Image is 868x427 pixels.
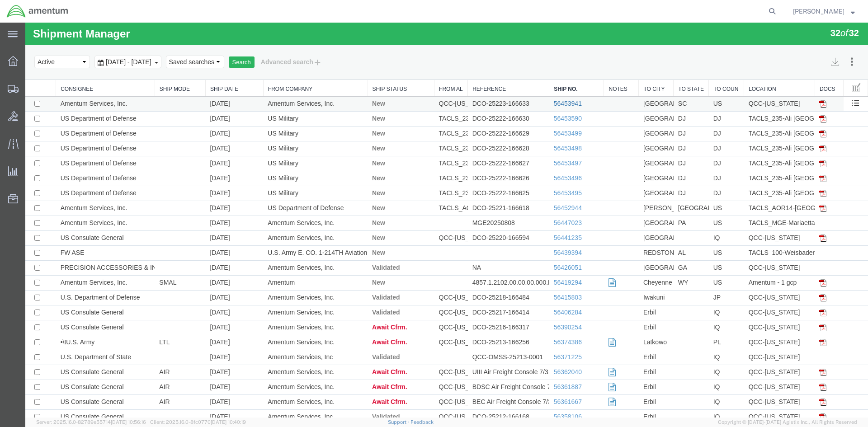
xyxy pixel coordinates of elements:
[684,298,719,313] td: IQ
[238,328,342,343] td: Amentum Services, Inc
[794,376,801,383] img: pdf.gif
[613,208,648,223] td: [GEOGRAPHIC_DATA]
[528,286,557,293] a: 56406284
[409,208,443,223] td: QCC-[US_STATE]
[528,167,557,174] a: 56453495
[528,182,557,189] a: 56452944
[648,74,684,89] td: SC
[180,134,238,149] td: [DATE]
[31,253,130,268] td: Amentum Services, Inc.
[443,74,524,89] td: DCO-25223-166633
[648,223,684,238] td: AL
[528,256,557,263] a: 56419294
[684,208,719,223] td: IQ
[613,298,648,313] td: Erbil
[528,63,574,70] a: Ship No.
[648,178,684,193] td: [GEOGRAPHIC_DATA]
[648,193,684,208] td: PA
[613,223,648,238] td: REDSTONE ARSENAL
[684,328,719,343] td: IQ
[238,298,342,313] td: Amentum Services, Inc.
[719,104,790,119] td: TACLS_235-Ali [GEOGRAPHIC_DATA], [GEOGRAPHIC_DATA]
[35,63,125,70] a: Consignee
[794,93,801,100] img: pdf.gif
[409,298,443,313] td: QCC-[US_STATE]
[409,57,443,74] th: From Alias
[684,134,719,149] td: DJ
[243,63,338,70] a: From Company
[528,226,557,234] a: 56439394
[347,316,382,323] span: Await Cfrm.
[794,272,801,279] img: pdf.gif
[31,357,130,372] td: US Consulate General
[31,89,130,104] td: US Department of Defense
[31,208,130,223] td: US Consulate General
[613,328,648,343] td: Erbil
[180,313,238,328] td: [DATE]
[347,92,360,99] span: New
[719,253,790,268] td: Amentum - 1 gcp
[684,387,719,402] td: IQ
[528,346,557,353] a: 56362040
[613,357,648,372] td: Erbil
[719,89,790,104] td: TACLS_235-Ali [GEOGRAPHIC_DATA], [GEOGRAPHIC_DATA]
[410,419,434,425] a: Feedback
[409,268,443,283] td: QCC-[US_STATE]
[347,152,360,159] span: New
[684,268,719,283] td: JP
[203,34,229,46] button: Search
[528,197,557,204] a: 56447023
[789,57,818,74] th: Docs
[719,223,790,238] td: TACLS_100-Weisbaden, [GEOGRAPHIC_DATA]
[180,328,238,343] td: [DATE]
[347,77,360,84] span: New
[238,223,342,238] td: U.S. Army E. CO. 1-214TH Aviation Regiment
[793,6,855,17] button: [PERSON_NAME]
[794,391,801,398] img: pdf.gif
[684,89,719,104] td: DJ
[129,313,180,328] td: LTL
[31,298,130,313] td: US Consulate General
[238,134,342,149] td: US Military
[688,63,714,70] a: To Country
[238,238,342,253] td: Amentum Services, Inc.
[238,104,342,119] td: US Military
[613,89,648,104] td: [GEOGRAPHIC_DATA]
[528,137,557,144] a: 56453497
[443,328,524,343] td: QCC-OMSS-25213-0001
[443,57,524,74] th: Reference
[684,357,719,372] td: IQ
[347,122,360,129] span: New
[443,357,524,372] td: BDSC Air Freight Console 7/31
[342,57,409,74] th: Ship Status
[180,343,238,357] td: [DATE]
[684,149,719,164] td: DJ
[823,57,839,74] button: Manage table columns
[409,74,443,89] td: QCC-[US_STATE]
[443,149,524,164] td: DCO-25222-166626
[409,164,443,178] td: TACLS_235-Ali [GEOGRAPHIC_DATA], [GEOGRAPHIC_DATA]
[613,268,648,283] td: Iwakuni
[238,268,342,283] td: Amentum Services, Inc.
[443,238,524,253] td: NA
[31,74,130,89] td: Amentum Services, Inc.
[613,178,648,193] td: [PERSON_NAME]
[648,119,684,134] td: DJ
[719,357,790,372] td: QCC-[US_STATE]
[794,78,801,85] img: pdf.gif
[31,238,130,253] td: PRECISION ACCESSORIES & INSTRUMENTS
[134,63,175,70] a: Ship Mode
[794,167,801,174] img: pdf.gif
[443,283,524,298] td: DCO-25217-166414
[613,238,648,253] td: [GEOGRAPHIC_DATA]
[347,182,360,189] span: New
[31,283,130,298] td: US Consulate General
[6,5,69,18] img: logo
[31,372,130,387] td: US Consulate General
[180,89,238,104] td: [DATE]
[180,208,238,223] td: [DATE]
[613,57,648,74] th: To City
[794,63,813,70] a: Docs
[719,283,790,298] td: QCC-[US_STATE]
